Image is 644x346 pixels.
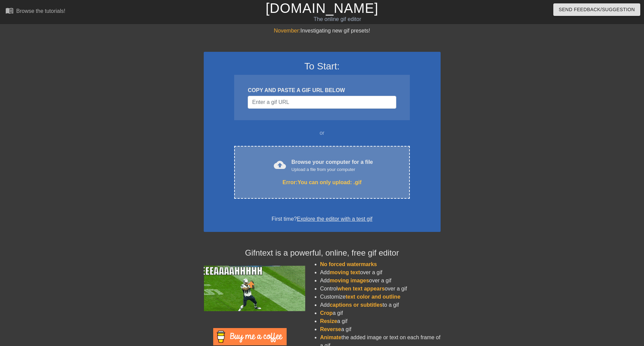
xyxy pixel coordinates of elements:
span: text color and outline [346,294,400,300]
li: Customize [320,293,441,301]
li: a gif [320,325,441,333]
li: a gif [320,309,441,317]
li: a gif [320,317,441,325]
input: Username [248,96,396,109]
span: Reverse [320,326,341,332]
span: menu_book [5,6,14,15]
li: Control over a gif [320,285,441,293]
span: captions or subtitles [330,302,382,308]
div: Investigating new gif presets! [204,27,441,35]
li: Add over a gif [320,277,441,285]
span: No forced watermarks [320,261,377,267]
span: Send Feedback/Suggestion [559,5,635,14]
div: The online gif editor [218,15,457,23]
div: Browse your computer for a file [291,158,373,173]
a: Explore the editor with a test gif [297,216,372,222]
a: [DOMAIN_NAME] [266,1,378,16]
img: football_small.gif [204,266,305,311]
img: Buy Me A Coffee [213,328,287,345]
span: Crop [320,310,333,316]
button: Send Feedback/Suggestion [553,3,640,16]
span: November: [274,28,300,34]
div: Upload a file from your computer [291,166,373,173]
div: First time? [213,215,432,223]
div: or [221,129,423,137]
div: COPY AND PASTE A GIF URL BELOW [248,86,396,94]
span: cloud_upload [274,159,286,171]
h4: Gifntext is a powerful, online, free gif editor [204,248,441,258]
div: Browse the tutorials! [16,8,65,14]
span: Animate [320,334,341,340]
li: Add over a gif [320,268,441,277]
span: Resize [320,318,337,324]
a: Browse the tutorials! [5,6,65,17]
h3: To Start: [213,61,432,72]
li: Add to a gif [320,301,441,309]
span: moving text [330,269,360,275]
div: Error: You can only upload: .gif [248,178,395,187]
span: moving images [330,278,369,283]
span: when text appears [337,286,385,291]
